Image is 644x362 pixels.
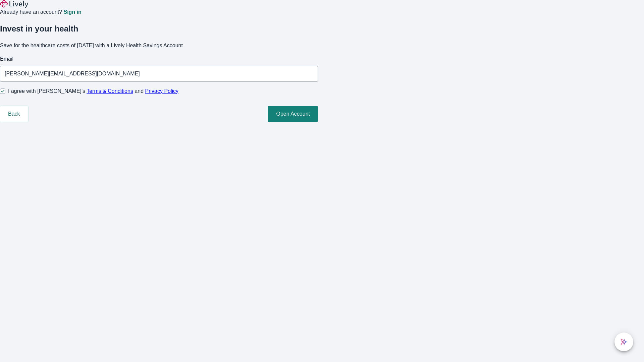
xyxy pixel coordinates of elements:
svg: Lively AI Assistant [621,339,627,345]
span: I agree with [PERSON_NAME]’s and [8,87,178,95]
button: Open Account [268,106,318,122]
a: Sign in [63,9,81,15]
a: Privacy Policy [145,88,179,94]
a: Terms & Conditions [87,88,133,94]
button: chat [614,333,633,351]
